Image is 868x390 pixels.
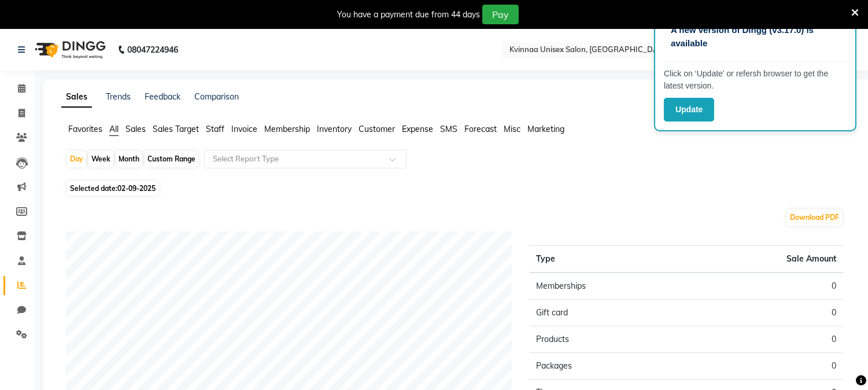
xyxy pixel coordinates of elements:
span: Customer [359,124,395,134]
b: 08047224946 [127,34,178,66]
th: Type [530,246,686,273]
span: SMS [440,124,457,134]
a: Feedback [145,91,180,102]
td: Packages [530,353,686,380]
td: Gift card [530,300,686,326]
td: 0 [686,273,843,300]
span: All [109,124,119,134]
td: 0 [686,353,843,380]
span: Forecast [464,124,497,134]
th: Sale Amount [686,246,843,273]
span: Selected date: [67,181,158,196]
span: Inventory [317,124,352,134]
span: Invoice [231,124,257,134]
div: Month [116,151,142,167]
span: Sales Target [153,124,199,134]
span: Misc [504,124,520,134]
td: Products [530,326,686,353]
td: 0 [686,326,843,353]
button: Update [664,98,714,122]
div: Custom Range [145,151,198,167]
div: You have a payment due from 44 days [337,9,480,21]
button: Pay [482,5,519,24]
span: Marketing [527,124,564,134]
div: Week [88,151,113,167]
span: Favorites [68,124,102,134]
span: Expense [402,124,433,134]
span: Sales [125,124,146,134]
img: logo [29,34,109,66]
span: Staff [206,124,224,134]
p: A new version of Dingg (v3.17.0) is available [671,24,840,50]
a: Comparison [194,91,239,102]
span: Membership [264,124,310,134]
div: Day [67,151,86,167]
td: Memberships [530,273,686,300]
td: 0 [686,300,843,326]
button: Download PDF [787,209,842,226]
a: Trends [106,91,131,102]
p: Click on ‘Update’ or refersh browser to get the latest version. [664,68,847,92]
span: 02-09-2025 [117,184,156,193]
a: Sales [61,87,92,108]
